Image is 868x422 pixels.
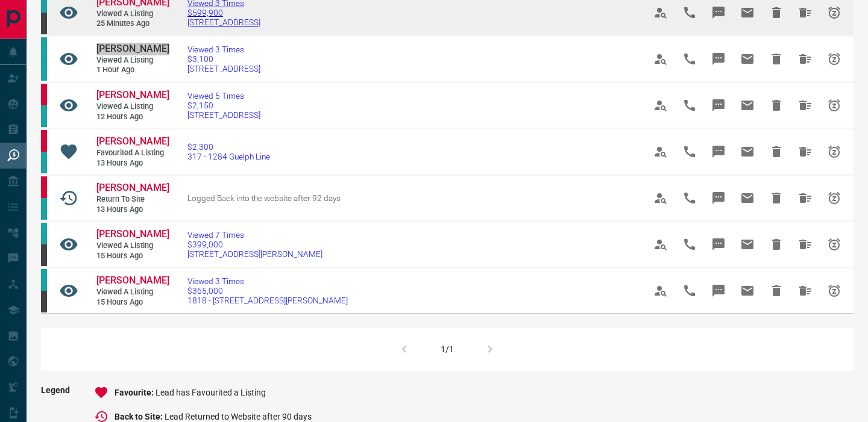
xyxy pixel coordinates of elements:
[187,249,322,259] span: [STREET_ADDRESS][PERSON_NAME]
[733,137,762,166] span: Email
[96,55,169,66] span: Viewed a Listing
[820,276,849,305] span: Snooze
[96,112,169,122] span: 12 hours ago
[96,148,169,158] span: Favourited a Listing
[675,91,704,120] span: Call
[704,230,733,259] span: Message
[187,276,348,286] span: Viewed 3 Times
[115,412,165,421] span: Back to Site
[187,45,260,54] span: Viewed 3 Times
[441,344,454,354] div: 1/1
[96,194,169,205] span: Return to Site
[96,182,169,193] span: [PERSON_NAME]
[704,276,733,305] span: Message
[733,230,762,259] span: Email
[646,184,675,213] span: View Profile
[41,291,47,312] div: mrloft.ca
[187,101,260,110] span: $2,150
[704,91,733,120] span: Message
[733,184,762,213] span: Email
[762,91,791,120] span: Hide
[187,240,322,249] span: $399,000
[791,91,820,120] span: Hide All from Hannah Tessier
[733,45,762,73] span: Email
[762,184,791,213] span: Hide
[96,287,169,297] span: Viewed a Listing
[41,105,47,127] div: condos.ca
[96,65,169,75] span: 1 hour ago
[41,244,47,266] div: mrloft.ca
[96,182,169,194] a: [PERSON_NAME]
[96,205,169,215] span: 13 hours ago
[96,9,169,19] span: Viewed a Listing
[187,91,260,101] span: Viewed 5 Times
[187,296,348,305] span: 1818 - [STREET_ADDRESS][PERSON_NAME]
[820,45,849,73] span: Snooze
[704,184,733,213] span: Message
[762,45,791,73] span: Hide
[762,230,791,259] span: Hide
[762,137,791,166] span: Hide
[704,137,733,166] span: Message
[187,8,260,17] span: $599,900
[96,297,169,308] span: 15 hours ago
[646,137,675,166] span: View Profile
[675,230,704,259] span: Call
[187,142,270,161] a: $2,300317 - 1284 Guelph Line
[646,45,675,73] span: View Profile
[820,184,849,213] span: Snooze
[675,184,704,213] span: Call
[96,275,169,286] span: [PERSON_NAME]
[41,223,47,244] div: condos.ca
[187,142,270,152] span: $2,300
[96,228,169,241] a: [PERSON_NAME]
[187,152,270,161] span: 317 - 1284 Guelph Line
[820,230,849,259] span: Snooze
[733,276,762,305] span: Email
[96,275,169,287] a: [PERSON_NAME]
[791,276,820,305] span: Hide All from Joshua Orr
[187,64,260,73] span: [STREET_ADDRESS]
[96,43,169,54] span: [PERSON_NAME]
[791,230,820,259] span: Hide All from Joshua Orr
[41,176,47,198] div: property.ca
[96,89,169,102] a: [PERSON_NAME]
[96,102,169,112] span: Viewed a Listing
[675,137,704,166] span: Call
[156,388,266,397] span: Lead has Favourited a Listing
[96,89,169,101] span: [PERSON_NAME]
[96,228,169,240] span: [PERSON_NAME]
[41,84,47,105] div: property.ca
[646,276,675,305] span: View Profile
[96,241,169,251] span: Viewed a Listing
[96,135,169,147] span: [PERSON_NAME]
[187,286,348,296] span: $365,000
[646,230,675,259] span: View Profile
[96,19,169,29] span: 25 minutes ago
[820,91,849,120] span: Snooze
[187,17,260,27] span: [STREET_ADDRESS]
[187,54,260,64] span: $3,100
[733,91,762,120] span: Email
[41,37,47,81] div: condos.ca
[96,135,169,148] a: [PERSON_NAME]
[187,230,322,259] a: Viewed 7 Times$399,000[STREET_ADDRESS][PERSON_NAME]
[187,45,260,73] a: Viewed 3 Times$3,100[STREET_ADDRESS]
[791,184,820,213] span: Hide All from Hannah Tessier
[187,91,260,120] a: Viewed 5 Times$2,150[STREET_ADDRESS]
[675,45,704,73] span: Call
[675,276,704,305] span: Call
[704,45,733,73] span: Message
[165,412,312,421] span: Lead Returned to Website after 90 days
[41,152,47,173] div: condos.ca
[96,158,169,169] span: 13 hours ago
[187,276,348,305] a: Viewed 3 Times$365,0001818 - [STREET_ADDRESS][PERSON_NAME]
[187,110,260,120] span: [STREET_ADDRESS]
[41,130,47,152] div: property.ca
[115,388,156,397] span: Favourite
[96,43,169,55] a: [PERSON_NAME]
[96,251,169,261] span: 15 hours ago
[791,45,820,73] span: Hide All from Warren Jansen
[646,91,675,120] span: View Profile
[187,193,341,203] span: Logged Back into the website after 92 days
